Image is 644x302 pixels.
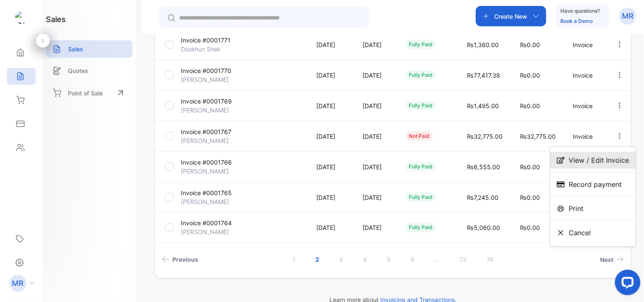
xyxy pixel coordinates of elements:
[363,71,388,80] p: [DATE]
[608,266,644,302] iframe: LiveChat chat widget
[181,188,232,197] p: Invoice #0001765
[363,193,388,202] p: [DATE]
[597,252,627,268] a: Next page
[405,162,436,171] div: fully paid
[573,71,598,80] p: Invoice
[467,72,500,79] span: ₨77,417.38
[305,252,329,268] a: Page 2 is your current page
[569,204,584,214] span: Print
[520,102,540,109] span: ₨0.00
[46,14,66,25] h1: sales
[520,41,540,48] span: ₨0.00
[405,131,433,141] div: not paid
[181,75,229,84] p: [PERSON_NAME]
[316,132,345,141] p: [DATE]
[424,252,450,268] a: Jump forward
[15,11,28,24] img: logo
[405,40,436,49] div: fully paid
[316,40,345,49] p: [DATE]
[520,133,556,140] span: ₨32,775.00
[561,18,593,24] a: Book a Demo
[467,163,500,171] span: ₨6,555.00
[155,252,631,268] ul: Pagination
[569,179,622,190] span: Record payment
[181,219,232,228] p: Invoice #0001764
[316,101,345,110] p: [DATE]
[520,194,540,201] span: ₨0.00
[12,278,24,289] p: MR
[158,252,202,268] a: Previous page
[467,133,503,140] span: ₨32,775.00
[181,228,229,237] p: [PERSON_NAME]
[181,167,229,176] p: [PERSON_NAME]
[172,255,198,264] span: Previous
[476,6,546,26] button: Create New
[405,70,436,80] div: fully paid
[476,252,503,268] a: Page 74
[363,132,388,141] p: [DATE]
[363,101,388,110] p: [DATE]
[181,127,231,136] p: Invoice #0001767
[282,252,306,268] a: Page 1
[363,40,388,49] p: [DATE]
[181,136,229,145] p: [PERSON_NAME]
[622,11,634,22] p: MR
[495,12,528,21] p: Create New
[68,89,103,98] p: Point of Sale
[316,162,345,171] p: [DATE]
[181,106,229,115] p: [PERSON_NAME]
[467,224,500,232] span: ₨5,060.00
[68,66,88,75] p: Quotes
[181,45,222,53] p: Dookhun Shek
[181,158,232,167] p: Invoice #0001766
[520,224,540,232] span: ₨0.00
[181,36,231,45] p: Invoice #0001771
[569,228,591,238] span: Cancel
[46,40,132,58] a: Sales
[353,252,377,268] a: Page 4
[363,162,388,171] p: [DATE]
[520,72,540,79] span: ₨0.00
[573,101,598,110] p: Invoice
[619,6,636,26] button: MR
[561,7,600,15] p: Have questions?
[467,194,498,201] span: ₨7,245.00
[573,132,598,141] p: Invoice
[46,84,132,102] a: Point of Sale
[400,252,425,268] a: Page 6
[569,155,629,165] span: View / Edit Invoice
[46,62,132,79] a: Quotes
[181,66,231,75] p: Invoice #0001770
[467,102,499,109] span: ₨1,495.00
[181,97,232,106] p: Invoice #0001769
[520,163,540,171] span: ₨0.00
[363,224,388,232] p: [DATE]
[316,224,345,232] p: [DATE]
[467,41,499,48] span: ₨1,380.00
[600,255,613,264] span: Next
[329,252,353,268] a: Page 3
[449,252,477,268] a: Page 73
[573,40,598,49] p: Invoice
[181,197,229,206] p: [PERSON_NAME]
[405,101,436,110] div: fully paid
[405,223,436,232] div: fully paid
[316,193,345,202] p: [DATE]
[405,193,436,202] div: fully paid
[377,252,401,268] a: Page 5
[68,45,83,53] p: Sales
[316,71,345,80] p: [DATE]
